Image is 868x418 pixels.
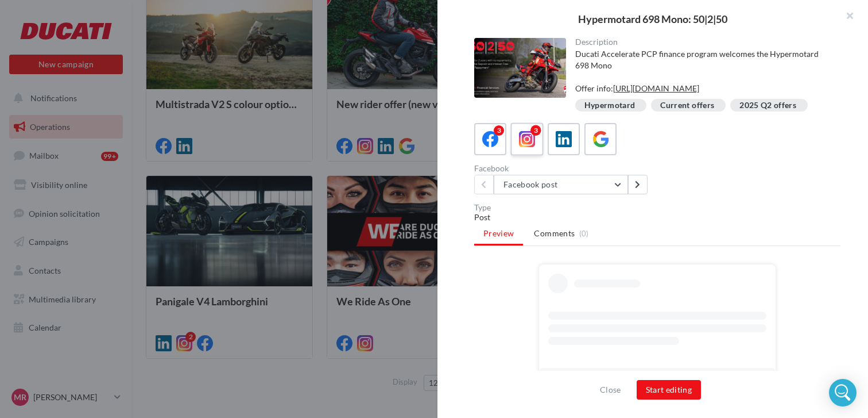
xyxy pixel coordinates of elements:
[575,48,832,94] div: Ducati Accelerate PCP finance program welcomes the Hypermotard 698 Mono Offer info:
[494,125,504,136] div: 3
[494,175,628,194] button: Facebook post
[637,380,702,400] button: Start editing
[584,101,635,110] div: Hypermotard
[575,38,832,46] div: Description
[579,229,589,238] span: (0)
[474,164,653,172] div: Facebook
[829,379,857,407] div: Open Intercom Messenger
[660,101,714,110] div: Current offers
[595,383,626,397] button: Close
[474,212,840,223] div: Post
[739,101,796,110] div: 2025 Q2 offers
[534,228,575,239] span: Comments
[474,204,840,212] div: Type
[613,83,699,93] a: [URL][DOMAIN_NAME]
[530,125,541,136] div: 3
[456,14,850,24] div: Hypermotard 698 Mono: 50|2|50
